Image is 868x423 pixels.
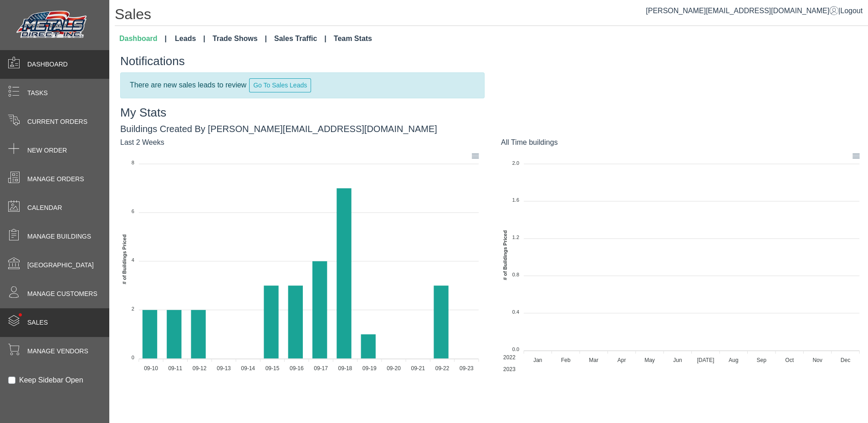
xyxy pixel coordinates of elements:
[840,7,863,15] span: Logout
[644,357,655,363] tspan: May
[673,357,682,363] tspan: Jun
[852,151,859,158] div: Menu
[27,203,62,213] span: Calendar
[217,365,231,372] tspan: 09-13
[249,78,311,92] button: Go To Sales Leads
[496,354,516,361] span: 2022
[387,365,401,372] tspan: 09-20
[512,234,519,240] tspan: 1.2
[209,30,271,48] a: Trade Shows
[512,197,519,203] tspan: 1.6
[512,272,519,277] tspan: 0.8
[144,365,158,372] tspan: 09-10
[120,138,487,147] h6: Last 2 Weeks
[561,357,571,363] tspan: Feb
[512,347,519,352] tspan: 0.0
[460,365,474,372] tspan: 09-23
[27,260,94,270] span: [GEOGRAPHIC_DATA]
[246,81,311,88] a: Go To Sales Leads
[120,123,868,134] h5: Buildings Created By [PERSON_NAME][EMAIL_ADDRESS][DOMAIN_NAME]
[27,347,88,356] span: Manage Vendors
[132,160,134,165] tspan: 8
[290,365,304,372] tspan: 09-16
[132,257,134,263] tspan: 4
[646,5,863,16] div: |
[241,365,255,372] tspan: 09-14
[411,365,425,372] tspan: 09-21
[120,54,868,68] h3: Notifications
[132,355,134,360] tspan: 0
[115,5,868,26] h1: Sales
[646,7,838,15] a: [PERSON_NAME][EMAIL_ADDRESS][DOMAIN_NAME]
[338,365,352,372] tspan: 09-18
[27,117,87,127] span: Current Orders
[193,365,207,372] tspan: 09-12
[168,365,182,372] tspan: 09-11
[266,365,280,372] tspan: 09-15
[171,30,209,48] a: Leads
[27,60,68,69] span: Dashboard
[27,146,67,155] span: New Order
[618,357,626,363] tspan: Apr
[785,357,794,363] tspan: Oct
[271,30,330,48] a: Sales Traffic
[471,151,479,158] div: Menu
[120,106,868,120] h3: My Stats
[132,306,134,311] tspan: 2
[697,357,714,363] tspan: [DATE]
[27,88,48,98] span: Tasks
[729,357,738,363] tspan: Aug
[122,234,127,284] text: # of Buildings Priced
[812,357,822,363] tspan: Nov
[502,230,508,280] text: # of Buildings Priced
[496,366,516,372] span: 2023
[589,357,598,363] tspan: Mar
[314,365,328,372] tspan: 09-17
[116,30,170,48] a: Dashboard
[330,30,376,48] a: Team Stats
[19,375,83,386] label: Keep Sidebar Open
[14,8,91,42] img: Metals Direct Inc Logo
[132,209,134,214] tspan: 6
[27,318,48,327] span: Sales
[27,174,84,184] span: Manage Orders
[512,160,519,165] tspan: 2.0
[27,289,97,299] span: Manage Customers
[501,138,868,147] h6: All Time buildings
[533,357,542,363] tspan: Jan
[512,309,519,315] tspan: 0.4
[756,357,766,363] tspan: Sep
[435,365,449,372] tspan: 09-22
[27,232,91,241] span: Manage Buildings
[120,72,485,98] div: There are new sales leads to review
[363,365,377,372] tspan: 09-19
[841,357,850,363] tspan: Dec
[9,300,32,330] span: •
